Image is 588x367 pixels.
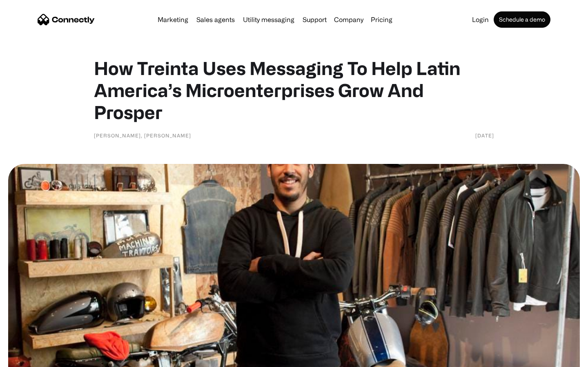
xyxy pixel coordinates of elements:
h1: How Treinta Uses Messaging To Help Latin America’s Microenterprises Grow And Prosper [94,57,494,123]
a: Login [469,16,492,23]
div: [PERSON_NAME], [PERSON_NAME] [94,131,191,139]
a: Pricing [367,16,396,23]
div: Company [334,14,363,25]
aside: Language selected: English [8,353,49,364]
ul: Language list [16,353,49,364]
a: Utility messaging [240,16,298,23]
a: Schedule a demo [494,11,550,28]
div: [DATE] [475,131,494,139]
a: Marketing [154,16,192,23]
a: Support [299,16,330,23]
a: Sales agents [193,16,238,23]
